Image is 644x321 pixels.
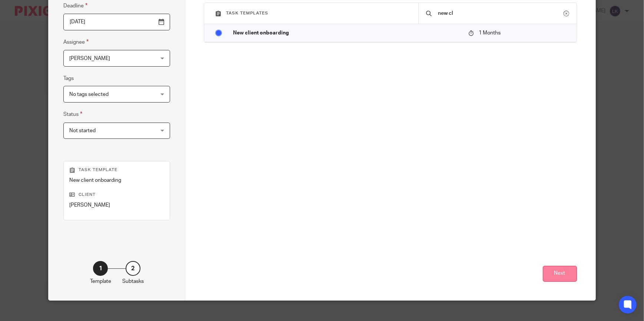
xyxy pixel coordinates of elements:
button: Next [543,266,577,282]
span: 1 Months [479,30,501,36]
p: [PERSON_NAME] [69,201,164,209]
span: No tags selected [69,92,109,97]
label: Deadline [63,1,87,10]
p: New client onboarding [233,29,461,37]
p: Task template [69,167,164,173]
p: New client onboarding [69,177,164,184]
p: Client [69,192,164,198]
span: [PERSON_NAME] [69,56,110,61]
div: 2 [126,261,140,276]
input: Pick a date [63,14,170,30]
p: Template [90,278,111,285]
span: Task templates [226,11,268,15]
span: Not started [69,128,96,133]
div: 1 [93,261,108,276]
label: Assignee [63,38,89,46]
label: Tags [63,75,74,82]
input: Search... [437,9,563,17]
p: Subtasks [122,278,144,285]
label: Status [63,110,82,118]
